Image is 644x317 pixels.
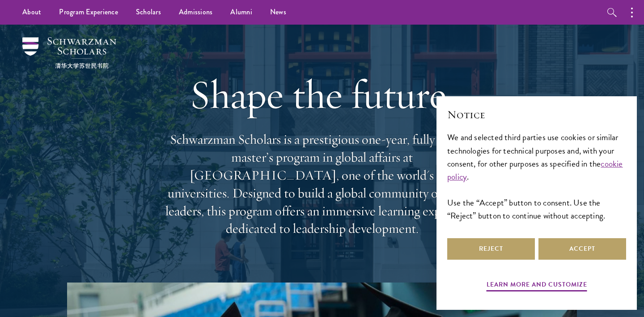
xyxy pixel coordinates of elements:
button: Learn more and customize [487,279,587,293]
button: Reject [447,238,535,260]
div: We and selected third parties use cookies or similar technologies for technical purposes and, wit... [447,131,626,222]
a: cookie policy [447,157,623,183]
h2: Notice [447,107,626,122]
img: Schwarzman Scholars [22,37,116,69]
button: Accept [538,238,626,260]
p: Schwarzman Scholars is a prestigious one-year, fully funded master’s program in global affairs at... [161,131,483,238]
h1: Shape the future. [161,69,483,120]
